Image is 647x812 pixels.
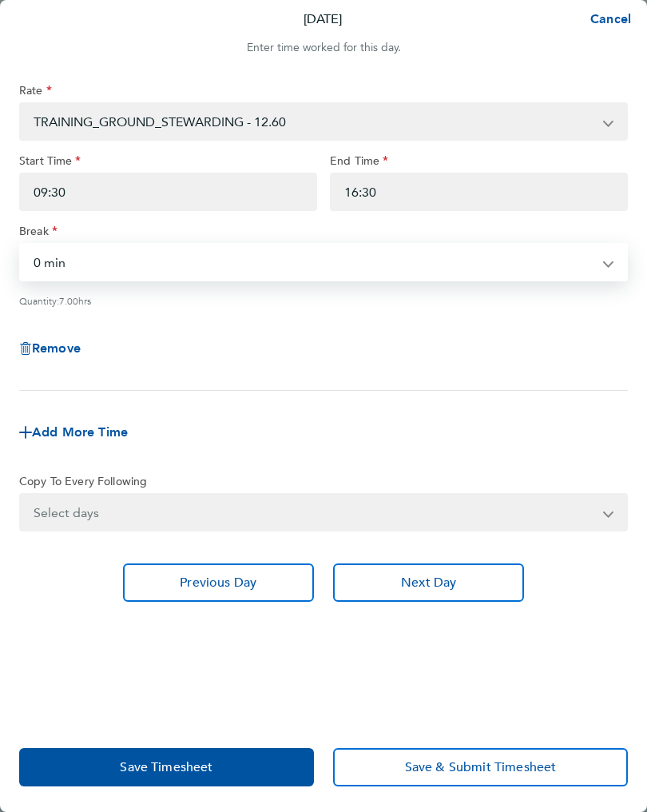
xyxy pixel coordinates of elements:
span: Save Timesheet [120,759,212,775]
span: Remove [32,340,81,356]
button: Save Timesheet [19,748,314,786]
span: Cancel [585,11,631,26]
label: Start Time [19,153,81,173]
label: Rate [19,83,52,102]
input: E.g. 08:00 [19,173,317,211]
button: Remove [19,342,81,355]
label: Copy To Every Following [19,474,147,493]
button: Previous Day [123,563,314,602]
button: Next Day [333,563,524,602]
input: E.g. 18:00 [330,173,628,211]
span: Add More Time [32,424,128,440]
div: Quantity: hrs [19,294,628,307]
button: Add More Time [19,426,128,439]
p: [DATE] [304,10,342,29]
button: Cancel [565,3,647,35]
span: 7.00 [59,294,78,307]
span: Previous Day [180,575,256,591]
button: Save & Submit Timesheet [333,748,628,786]
span: Next Day [401,575,456,591]
label: Break [19,224,58,243]
label: End Time [330,153,388,173]
span: Save & Submit Timesheet [405,759,557,775]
